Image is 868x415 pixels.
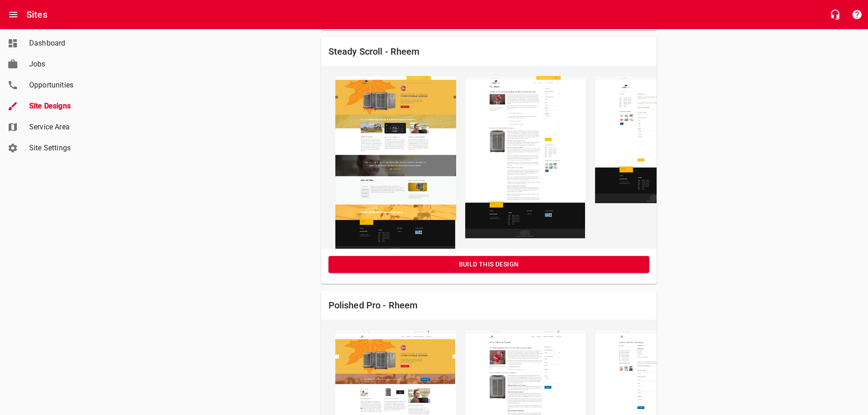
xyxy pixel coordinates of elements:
img: steady-scroll-rheem-contact-us.png [595,76,716,204]
h6: Sites [26,7,47,22]
img: steady-scroll-rheem.png [335,76,457,256]
span: Service Area [29,122,98,133]
button: Open drawer [2,4,24,26]
h6: Polished Pro - Rheem [329,298,649,313]
span: Site Settings [29,143,98,154]
span: Opportunities [29,80,98,91]
span: Site Designs [29,101,98,112]
span: Jobs [29,59,98,70]
img: steady-scroll-rheem-air-conditioning.png [465,76,586,239]
button: Build this Design [329,256,649,273]
h6: Steady Scroll - Rheem [329,44,649,59]
span: Dashboard [29,38,98,49]
span: Build this Design [336,259,642,270]
button: Live Chat [824,4,846,26]
button: Support Portal [846,4,868,26]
